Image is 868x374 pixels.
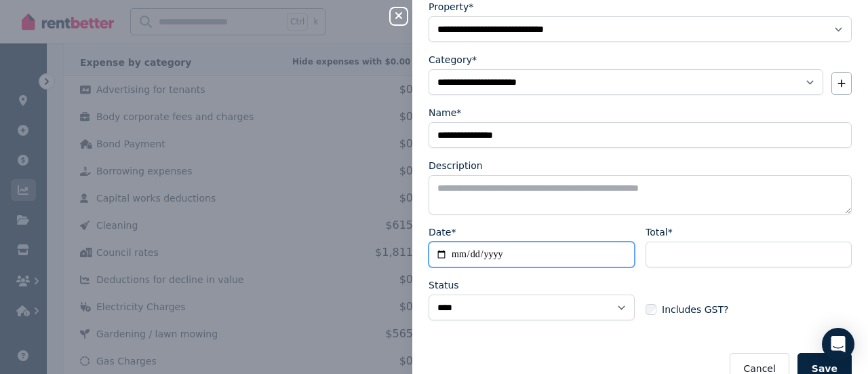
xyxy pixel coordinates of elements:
span: Includes GST? [662,303,728,316]
label: Date* [429,225,456,239]
label: Total* [646,225,673,239]
input: Includes GST? [646,304,656,315]
label: Description [429,159,483,172]
label: Status [429,278,459,292]
div: Open Intercom Messenger [822,328,854,360]
label: Category* [429,53,477,67]
label: Name* [429,106,461,119]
